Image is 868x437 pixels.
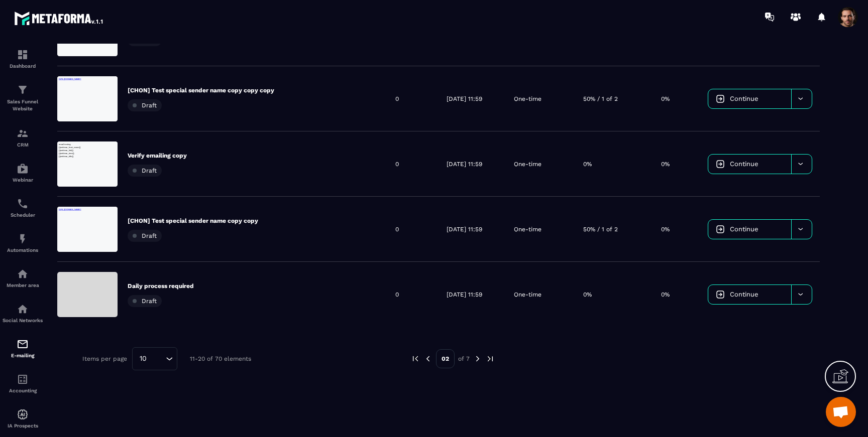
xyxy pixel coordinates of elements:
p: One-time [514,160,541,168]
p: 0% [583,290,592,299]
a: [URL][DOMAIN_NAME] [5,6,79,14]
p: One-time [514,290,541,299]
p: [CHON] Test special sender name copy copy copy [128,86,274,94]
span: Draft [142,102,157,109]
p: 11-20 of 70 elements [190,355,251,362]
img: formation [17,49,29,61]
span: Continue [730,225,758,233]
p: 0% [583,160,592,168]
span: 10 [136,353,150,364]
p: 50% / 1 of 2 [583,95,618,103]
div: Open chat [826,397,856,427]
p: [DATE] 11:59 [447,290,482,299]
p: {{webinar_host_name}} [5,15,196,25]
p: CRM [3,142,43,148]
p: Daily process required [128,282,194,290]
p: {{webinar_title}} [5,44,196,54]
p: email testing [5,5,196,15]
p: Sales Funnel Website [3,98,43,112]
img: scheduler [17,198,29,210]
p: 0% [661,160,670,168]
p: Accounting [3,388,43,393]
img: automations [17,163,29,175]
a: formationformationDashboard [3,41,43,76]
p: One-time [514,95,541,103]
img: logo [14,9,104,27]
p: 0 [395,160,399,168]
img: accountant [17,373,29,385]
span: Draft [142,298,157,305]
a: schedulerschedulerScheduler [3,190,43,225]
p: Automations [3,247,43,253]
p: Webinar [3,177,43,183]
p: of 7 [458,355,470,363]
input: Search for option [150,353,163,364]
p: Social Networks [3,318,43,323]
p: {{webinar_time}} [5,35,196,45]
p: {{webinar_link}} [5,25,196,35]
img: automations [17,408,29,420]
img: automations [17,233,29,245]
p: 0% [661,225,670,233]
p: E-mailing [3,353,43,358]
img: formation [17,84,29,96]
p: 02 [436,349,455,368]
div: Search for option [132,347,177,370]
a: formationformationCRM [3,120,43,155]
p: Scheduler [3,212,43,218]
p: Verify emailing copy [128,152,187,160]
img: automations [17,268,29,280]
p: 50% / 1 of 2 [583,225,618,233]
img: next [486,354,495,363]
a: Continue [708,220,791,239]
a: Continue [708,89,791,108]
p: IA Prospects [3,423,43,428]
p: Dashboard [3,63,43,69]
span: Continue [730,160,758,168]
span: Draft [142,167,157,174]
img: formation [17,127,29,139]
img: prev [411,354,420,363]
p: [CHON] Test special sender name copy copy [128,217,258,225]
a: automationsautomationsWebinar [3,155,43,190]
span: Continue [730,95,758,102]
p: 0 [395,290,399,299]
p: [DATE] 11:59 [447,160,482,168]
img: social-network [17,303,29,315]
a: automationsautomationsMember area [3,260,43,296]
a: emailemailE-mailing [3,331,43,366]
img: prev [423,354,432,363]
a: formationformationSales Funnel Website [3,76,43,120]
span: Draft [142,232,157,239]
img: email [17,338,29,350]
img: icon [716,94,725,103]
a: accountantaccountantAccounting [3,366,43,401]
p: 0 [395,225,399,233]
p: One-time [514,225,541,233]
img: next [473,354,482,363]
img: icon [716,225,725,234]
img: icon [716,160,725,169]
p: 0 [395,95,399,103]
p: 0% [661,95,670,103]
a: Continue [708,155,791,174]
a: social-networksocial-networkSocial Networks [3,296,43,331]
p: Member area [3,282,43,288]
img: icon [716,290,725,299]
p: 0% [661,290,670,299]
p: Items per page [82,355,127,362]
p: [DATE] 11:59 [447,95,482,103]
